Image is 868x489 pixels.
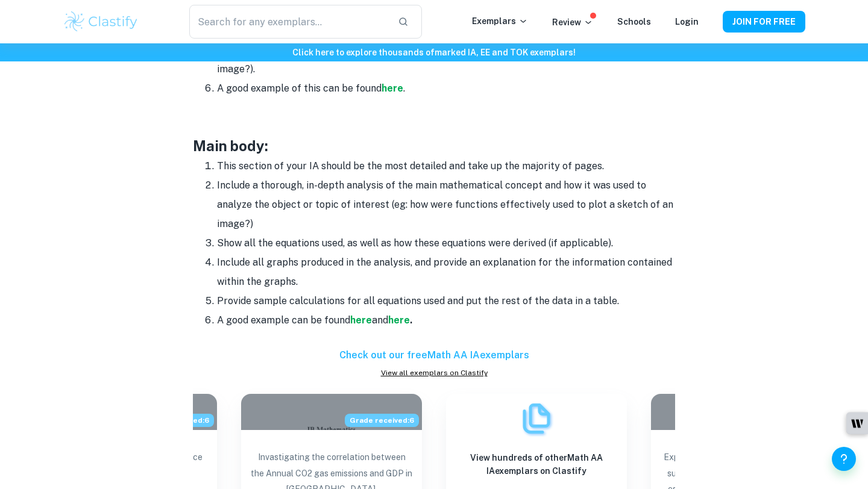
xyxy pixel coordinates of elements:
p: Review [552,16,593,29]
h6: Check out our free Math AA IA exemplars [193,348,675,363]
li: Include a thorough, in-depth analysis of the main mathematical concept and how it was used to ana... [217,176,675,234]
input: Search for any exemplars... [189,5,388,39]
a: Schools [617,17,651,26]
li: A good example can be found and [217,311,675,330]
li: This section of your IA should be the most detailed and take up the majority of pages. [217,157,675,176]
h3: Main body: [193,135,675,157]
button: JOIN FOR FREE [723,11,805,33]
img: Clastify logo [63,10,139,34]
li: Include all graphs produced in the analysis, and provide an explanation for the information conta... [217,253,675,291]
a: here [382,83,403,94]
li: Provide sample calculations for all equations used and put the rest of the data in a table. [217,291,675,311]
img: Exemplars [518,400,555,437]
p: Exemplars [472,14,528,28]
a: View all exemplars on Clastify [193,367,675,378]
button: Help and Feedback [832,447,856,471]
li: Show all the equations used, as well as how these equations were derived (if applicable). [217,234,675,253]
h6: Click here to explore thousands of marked IA, EE and TOK exemplars ! [2,46,866,59]
h6: View hundreds of other Math AA IA exemplars on Clastify [456,451,617,478]
li: A good example of this can be found . [217,79,675,98]
strong: . [410,314,412,326]
a: here [388,314,410,326]
a: here [350,314,372,326]
span: Grade received: 6 [345,414,419,427]
a: Login [675,17,699,26]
